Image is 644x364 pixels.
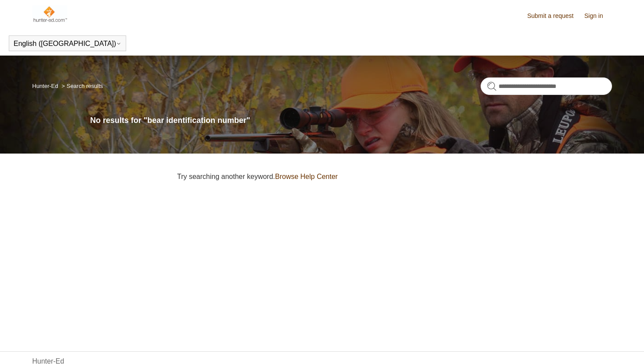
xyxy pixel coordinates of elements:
div: Chat Support [587,335,638,357]
img: Hunter-Ed Help Center home page [32,5,68,23]
p: Try searching another keyword. [177,171,612,182]
button: English ([GEOGRAPHIC_DATA]) [14,40,121,48]
a: Hunter-Ed [32,83,58,89]
a: Sign in [584,11,612,21]
a: Submit a request [527,11,582,21]
a: Browse Help Center [275,173,338,180]
input: Search [481,77,612,95]
li: Hunter-Ed [32,83,60,89]
h1: No results for "bear identification number" [90,115,612,126]
li: Search results [60,83,103,89]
